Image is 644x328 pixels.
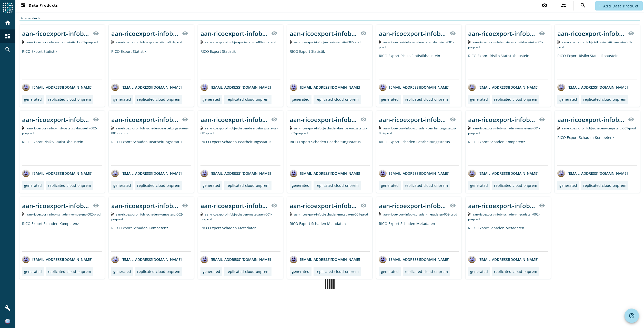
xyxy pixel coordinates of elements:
span: Kafka Topic: aan-ricoexport-infobj-schaden-bearbeitungsstatus-001-prod [200,126,278,135]
div: RICO Export Risiko Statistikbaustein [22,139,102,165]
div: replicated-cloud-onprem [405,97,448,102]
div: replicated-cloud-onprem [316,183,359,188]
div: generated [203,97,220,102]
div: [EMAIL_ADDRESS][DOMAIN_NAME] [379,83,449,91]
img: avatar [22,255,30,263]
img: avatar [379,169,387,177]
div: RICO Export Risiko Statistikbaustein [379,53,459,79]
div: RICO Export Schaden Bearbeitungsstatus [290,139,370,165]
img: avatar [290,83,297,91]
img: Kafka Topic: aan-ricoexport-infobj-risiko-statistikbaustein-001-prod [379,40,381,44]
div: replicated-cloud-onprem [48,97,91,102]
div: aan-ricoexport-infobj-schaden-metadaten-002-_stage_ [379,201,447,210]
div: RICO Export Schaden Bearbeitungsstatus [200,139,280,165]
mat-icon: visibility [271,202,277,209]
img: avatar [200,83,208,91]
div: aan-ricoexport-infobj-schaden-kompetenz-001-_stage_ [557,115,625,124]
img: avatar [22,83,30,91]
mat-icon: visibility [93,30,99,36]
div: generated [24,183,42,188]
span: Kafka Topic: aan-ricoexport-infobj-schaden-metadaten-001-preprod [200,212,272,221]
div: generated [381,183,399,188]
mat-icon: search [5,46,11,53]
img: Kafka Topic: aan-ricoexport-infobj-schaden-bearbeitungsstatus-001-prod [200,126,203,130]
span: Kafka Topic: aan-ricoexport-infobj-schaden-metadaten-001-prod [294,212,368,217]
img: avatar [290,169,297,177]
div: [EMAIL_ADDRESS][DOMAIN_NAME] [111,83,182,91]
div: aan-ricoexport-infobj-schaden-metadaten-002-_stage_ [468,201,536,210]
div: generated [470,269,488,274]
div: [EMAIL_ADDRESS][DOMAIN_NAME] [468,83,539,91]
img: Kafka Topic: aan-ricoexport-infobj-schaden-bearbeitungsstatus-002-preprod [290,126,292,130]
span: Kafka Topic: aan-ricoexport-infobj-risiko-statistikbaustein-001-prod [379,40,454,49]
div: [EMAIL_ADDRESS][DOMAIN_NAME] [111,169,182,177]
div: RICO Export Schaden Bearbeitungsstatus [111,139,191,165]
img: Kafka Topic: aan-ricoexport-infobj-export-statistik-001-preprod [22,40,24,44]
img: Kafka Topic: aan-ricoexport-infobj-schaden-bearbeitungsstatus-002-prod [379,126,381,130]
div: RICO Export Statistik [290,49,370,79]
div: RICO Export Statistik [111,49,191,79]
div: replicated-cloud-onprem [494,269,537,274]
div: replicated-cloud-onprem [48,183,91,188]
div: aan-ricoexport-infobj-schaden-bearbeitungsstatus-002-_stage_ [290,115,357,124]
div: RICO Export Statistik [22,49,102,79]
mat-icon: visibility [271,116,277,122]
div: [EMAIL_ADDRESS][DOMAIN_NAME] [557,169,628,177]
div: generated [470,97,488,102]
div: aan-ricoexport-infobj-schaden-metadaten-001-_stage_ [200,201,268,210]
div: RICO Export Schaden Bearbeitungsstatus [379,139,459,165]
div: generated [292,97,309,102]
div: generated [113,183,131,188]
span: Kafka Topic: aan-ricoexport-infobj-export-statistik-001-prod [116,40,182,44]
div: [EMAIL_ADDRESS][DOMAIN_NAME] [557,83,628,91]
div: replicated-cloud-onprem [226,269,269,274]
div: generated [203,269,220,274]
span: Data Products [20,3,58,9]
img: avatar [200,169,208,177]
div: replicated-cloud-onprem [405,269,448,274]
mat-icon: visibility [271,30,277,36]
div: generated [559,183,577,188]
img: Kafka Topic: aan-ricoexport-infobj-export-statistik-001-prod [111,40,114,44]
div: replicated-cloud-onprem [137,183,180,188]
button: Data Products [18,1,60,11]
span: Kafka Topic: aan-ricoexport-infobj-schaden-kompetenz-001-preprod [468,126,540,135]
div: [EMAIL_ADDRESS][DOMAIN_NAME] [22,255,93,263]
div: generated [24,97,42,102]
img: Kafka Topic: aan-ricoexport-infobj-schaden-metadaten-001-prod [290,212,292,216]
div: replicated-cloud-onprem [583,97,626,102]
mat-icon: home [5,20,11,26]
mat-icon: visibility [360,30,367,36]
div: [EMAIL_ADDRESS][DOMAIN_NAME] [111,255,182,263]
img: Kafka Topic: aan-ricoexport-infobj-export-statistik-002-preprod [200,40,203,44]
button: Add Data Product [595,1,643,11]
img: Kafka Topic: aan-ricoexport-infobj-schaden-kompetenz-002-prod [22,212,24,216]
mat-icon: visibility [539,30,545,36]
div: [EMAIL_ADDRESS][DOMAIN_NAME] [200,255,271,263]
div: [EMAIL_ADDRESS][DOMAIN_NAME] [290,169,360,177]
img: Kafka Topic: aan-ricoexport-infobj-schaden-kompetenz-001-prod [557,126,560,130]
mat-icon: visibility [628,116,634,122]
span: Kafka Topic: aan-ricoexport-infobj-export-statistik-002-preprod [205,40,276,44]
div: aan-ricoexport-infobj-schaden-kompetenz-001-_stage_ [468,115,536,124]
div: generated [113,269,131,274]
mat-icon: visibility [539,116,545,122]
mat-icon: visibility [93,116,99,122]
mat-icon: visibility [541,2,548,8]
div: [EMAIL_ADDRESS][DOMAIN_NAME] [290,83,360,91]
img: Kafka Topic: aan-ricoexport-infobj-schaden-bearbeitungsstatus-001-preprod [111,126,114,130]
div: replicated-cloud-onprem [137,269,180,274]
div: generated [113,97,131,102]
div: aan-ricoexport-infobj-risiko-statistikbaustein-002-_stage_ [557,29,625,38]
mat-icon: visibility [182,30,188,36]
div: aan-ricoexport-infobj-risiko-statistikbaustein-001-_stage_ [379,29,447,38]
img: Kafka Topic: aan-ricoexport-infobj-schaden-kompetenz-002-preprod [111,212,114,216]
div: aan-ricoexport-infobj-schaden-bearbeitungsstatus-001-_stage_ [200,115,268,124]
div: aan-ricoexport-infobj-export-statistik-001-_stage_ [111,29,179,38]
div: [EMAIL_ADDRESS][DOMAIN_NAME] [290,255,360,263]
span: Kafka Topic: aan-ricoexport-infobj-schaden-kompetenz-002-prod [26,212,100,217]
img: Kafka Topic: aan-ricoexport-infobj-schaden-metadaten-002-preprod [468,212,470,216]
span: Kafka Topic: aan-ricoexport-infobj-schaden-bearbeitungsstatus-001-preprod [111,126,188,135]
img: avatar [290,255,297,263]
div: [EMAIL_ADDRESS][DOMAIN_NAME] [22,169,93,177]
